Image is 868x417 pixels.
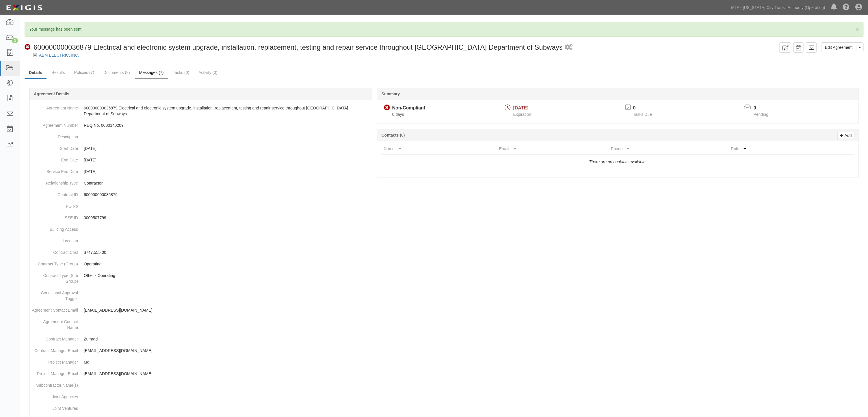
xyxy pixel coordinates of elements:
[32,102,78,111] dt: Agreement Name
[29,26,859,32] p: Your message has been sent.
[32,177,370,189] dd: Contractor
[135,67,168,79] a: Messages (7)
[84,359,370,365] p: Md
[843,132,852,139] p: Add
[32,154,78,163] dt: End Date
[754,112,768,117] span: Pending
[32,166,78,174] dt: Service End Date
[32,316,78,330] dt: Agreement Contact Name
[32,177,78,186] dt: Relationship Type
[513,112,531,117] span: Expiration
[84,348,370,353] p: [EMAIL_ADDRESS][DOMAIN_NAME]
[32,120,370,131] dd: REQ No. 0000140209
[99,67,134,78] a: Documents (8)
[856,26,859,33] span: ×
[32,143,78,151] dt: Start Date
[84,215,370,221] p: 0000507799
[32,368,78,377] dt: Project Manager Email
[84,336,370,342] p: Zumrad
[32,235,78,244] dt: Location
[633,105,659,111] p: 0
[32,102,370,120] dd: 600000000036879 Electrical and electronic system upgrade, installation, replacement, testing and ...
[47,67,69,78] a: Results
[32,391,78,400] dt: Joint Agencies
[32,287,78,301] dt: Conditional Approval Trigger
[729,144,831,154] th: Role
[84,371,370,377] p: [EMAIL_ADDRESS][DOMAIN_NAME]
[12,38,18,43] div: 2
[382,144,497,154] th: Name
[25,67,47,79] a: Details
[84,307,370,313] p: [EMAIL_ADDRESS][DOMAIN_NAME]
[34,92,69,96] b: Agreement Details
[32,120,78,128] dt: Agreement Number
[25,42,563,52] div: 600000000036879 Electrical and electronic system upgrade, installation, replacement, testing and ...
[32,166,370,177] dd: [DATE]
[84,192,370,198] p: 600000000036879
[32,224,78,232] dt: Building Access
[754,105,776,111] p: 0
[382,92,400,96] b: Summary
[633,112,652,117] span: Tasks Due
[32,403,78,411] dt: Joint Ventures
[32,189,78,198] dt: Contract ID
[513,105,529,110] span: [DATE]
[843,4,850,11] i: Help Center - Complianz
[32,200,78,209] dt: PO No
[25,44,31,50] i: Non-Compliant
[565,44,573,51] i: 1 scheduled workflow
[32,212,78,221] dt: SSE ID
[856,26,859,32] button: Close
[84,273,370,278] p: Other - Operating
[32,131,78,140] dt: Description
[168,67,194,78] a: Tasks (0)
[32,154,370,166] dd: [DATE]
[39,53,79,57] a: ABM ELECTRIC, INC.
[497,144,609,154] th: Email
[392,112,404,117] span: Since 10/08/2025
[32,270,78,284] dt: Contract Type (Sub Group)
[194,67,222,78] a: Activity (0)
[32,247,78,255] dt: Contract Cost
[32,258,78,267] dt: Contract Type (Group)
[70,67,98,78] a: Policies (7)
[821,42,856,52] a: Edit Agreement
[728,2,828,13] a: MTA - [US_STATE] City Transit Authority (Operating)
[32,345,78,353] dt: Contract Manager Email
[4,3,44,13] img: logo-5460c22ac91f19d4615b14bd174203de0afe785f0fc80cf4dbbc73dc1793850b.png
[589,159,647,164] i: There are no contacts available.
[382,133,405,137] b: Contacts (0)
[32,356,78,365] dt: Project Manager
[392,105,425,111] div: Non-Compliant
[32,379,78,388] dt: Subcontractor Name(s)
[34,43,563,51] span: 600000000036879 Electrical and electronic system upgrade, installation, replacement, testing and ...
[84,261,370,267] p: Operating
[32,304,78,313] dt: Agreement Contact Email
[837,132,854,139] a: Add
[32,333,78,342] dt: Contract Manager
[84,250,370,255] p: $747,555.00
[609,144,728,154] th: Phone
[384,105,390,111] i: Non-Compliant
[32,143,370,154] dd: [DATE]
